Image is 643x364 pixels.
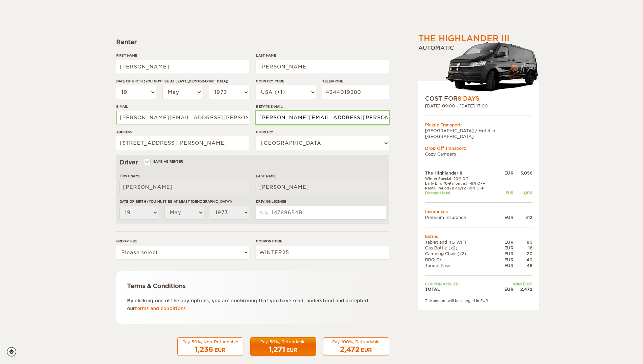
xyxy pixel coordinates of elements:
td: BBQ Grill [425,257,498,263]
div: EUR [361,347,372,353]
span: 1,236 [195,345,213,353]
td: Cozy Campers [425,151,533,157]
td: Insurances [425,209,533,215]
label: Driving License [256,199,385,204]
div: COST FOR [425,95,533,103]
td: Early Bird (6-9 months): -6% OFF [425,181,498,186]
div: Driver [120,158,386,166]
div: The amount will be charged in EUR [425,298,533,303]
div: EUR [498,170,513,176]
div: EUR [498,251,513,257]
div: EUR [498,257,513,263]
label: Same as renter [145,158,183,165]
label: Last Name [256,53,389,58]
div: EUR [498,245,513,251]
div: Renter [116,38,389,46]
input: e.g. William [116,60,249,74]
td: Premium Insurance [425,215,498,220]
td: Discount total [425,190,498,195]
td: Extras [425,234,533,239]
div: 312 [514,215,533,220]
div: EUR [286,347,297,353]
div: 2,472 [514,286,533,292]
td: WINTER25 [498,282,532,286]
span: 2,472 [340,345,360,353]
label: Address [116,129,249,135]
td: Gas Bottle (x2) [425,245,498,251]
div: 80 [514,239,533,245]
div: EUR [215,347,225,353]
label: Last Name [256,174,385,179]
label: Group size [116,239,249,244]
p: By clicking one of the pay options, you are confirming that you have read, understood and accepte... [127,297,378,313]
input: e.g. Smith [256,60,389,74]
div: 20 [514,251,533,257]
td: Coupon applied [425,282,498,286]
div: Terms & Conditions [127,282,378,290]
div: EUR [498,286,513,292]
input: e.g. Street, City, Zip Code [116,136,249,150]
div: The Highlander III [418,33,509,44]
div: EUR [498,263,513,268]
div: Pay 50%, Refundable [255,339,312,345]
div: Automatic [418,44,539,95]
td: The Highlander III [425,170,498,176]
td: [GEOGRAPHIC_DATA] / Hotel in [GEOGRAPHIC_DATA] [425,128,533,139]
input: e.g. example@example.com [256,111,389,124]
td: Tunnel Pass [425,263,498,268]
span: 1,271 [269,345,285,353]
label: Coupon code [256,239,389,244]
input: e.g. 1 234 567 890 [322,85,389,99]
input: e.g. example@example.com [116,111,249,124]
div: EUR [498,215,513,220]
td: Winter Special -20% Off [425,176,498,181]
button: Pay 50%, Refundable 1,271 EUR [250,337,316,356]
a: terms and conditions [135,306,186,311]
label: Country Code [256,79,316,84]
input: e.g. Smith [256,180,385,194]
td: Tablet and 4G WIFI [425,239,498,245]
div: 16 [514,245,533,251]
label: E-mail [116,104,249,109]
button: Pay 50%, Non-Refundable 1,236 EUR [177,337,243,356]
div: 3,056 [514,170,533,176]
label: Retype E-mail [256,104,389,109]
button: Pay 100%, Refundable 2,472 EUR [323,337,389,356]
label: First Name [120,174,249,179]
div: [DATE] 09:00 - [DATE] 17:00 [425,103,533,109]
div: Drop Off Transport: [425,145,533,151]
div: EUR [498,239,513,245]
span: 8 Days [458,95,479,102]
div: 48 [514,263,533,268]
td: TOTAL [425,286,498,292]
div: Pickup Transport: [425,122,533,128]
input: Same as renter [145,160,149,165]
input: e.g. 14789654B [256,206,385,219]
div: EUR [498,190,513,195]
div: -1,100 [514,190,533,195]
label: First Name [116,53,249,58]
img: stor-langur-4.png [445,39,539,95]
label: Country [256,129,389,135]
div: 40 [514,257,533,263]
td: Camping Chair (x2) [425,251,498,257]
label: Date of birth (You must be at least [DEMOGRAPHIC_DATA]) [116,79,249,84]
div: Pay 50%, Non-Refundable [182,339,239,345]
label: Telephone [322,79,389,84]
td: Rental Period (8 days): -10% OFF [425,186,498,190]
label: Date of birth (You must be at least [DEMOGRAPHIC_DATA]) [120,199,249,204]
a: Cookie settings [7,347,21,357]
input: e.g. William [120,180,249,194]
div: Pay 100%, Refundable [327,339,385,345]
